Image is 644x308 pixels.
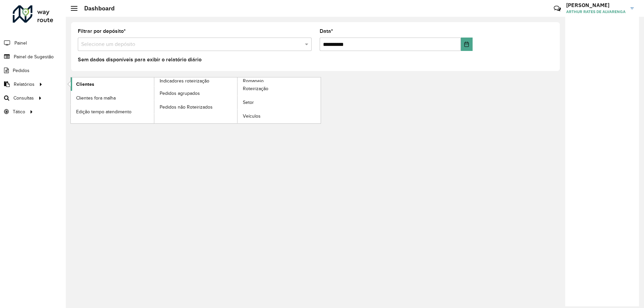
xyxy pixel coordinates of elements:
span: Veículos [243,113,261,120]
span: Painel de Sugestão [14,53,54,60]
span: Pedidos não Roteirizados [160,104,213,111]
a: Clientes [71,77,154,91]
a: Contato Rápido [550,1,565,16]
a: Pedidos agrupados [154,86,237,100]
span: Romaneio [243,77,264,84]
a: Roteirização [237,82,321,96]
span: Relatórios [14,81,35,88]
a: Pedidos não Roteirizados [154,100,237,114]
span: ARTHUR RATES DE ALVARENGA [566,9,626,15]
h3: [PERSON_NAME] [566,2,626,8]
span: Pedidos [13,67,30,74]
a: Indicadores roteirização [71,77,237,123]
a: Setor [237,96,321,109]
label: Filtrar por depósito [78,27,126,35]
button: Choose Date [461,38,473,51]
a: Clientes fora malha [71,91,154,105]
span: Consultas [13,95,34,102]
span: Pedidos agrupados [160,90,200,97]
span: Indicadores roteirização [160,77,209,84]
span: Clientes fora malha [76,95,116,102]
span: Painel [14,40,27,47]
span: Edição tempo atendimento [76,108,131,115]
h2: Dashboard [77,5,115,12]
span: Clientes [76,81,94,88]
span: Roteirização [243,85,268,92]
a: Romaneio [154,77,321,123]
span: Setor [243,99,254,106]
a: Edição tempo atendimento [71,105,154,118]
label: Data [320,27,333,35]
a: Veículos [237,110,321,123]
label: Sem dados disponíveis para exibir o relatório diário [78,56,202,64]
span: Tático [13,108,25,115]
